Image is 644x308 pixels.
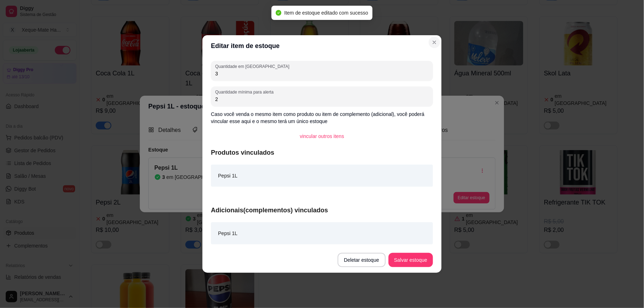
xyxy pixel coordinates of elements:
[211,205,433,215] article: Adicionais(complementos) vinculados
[202,35,442,57] header: Editar item de estoque
[211,111,433,125] p: Caso você venda o mesmo item como produto ou item de complemento (adicional), você poderá vincula...
[218,172,237,180] article: Pepsi 1L
[215,63,292,69] label: Quantidade em [GEOGRAPHIC_DATA]
[429,37,440,48] button: Close
[284,10,368,16] span: Item de estoque editado com sucesso
[294,129,350,143] button: vincular outros itens
[215,70,429,77] input: Quantidade em estoque
[338,253,386,267] button: Deletar estoque
[215,96,429,103] input: Quantidade mínima para alerta
[389,253,433,267] button: Salvar estoque
[211,148,433,158] article: Produtos vinculados
[218,229,237,237] article: Pepsi 1L
[276,10,281,16] span: check-circle
[215,89,276,95] label: Quantidade mínima para alerta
